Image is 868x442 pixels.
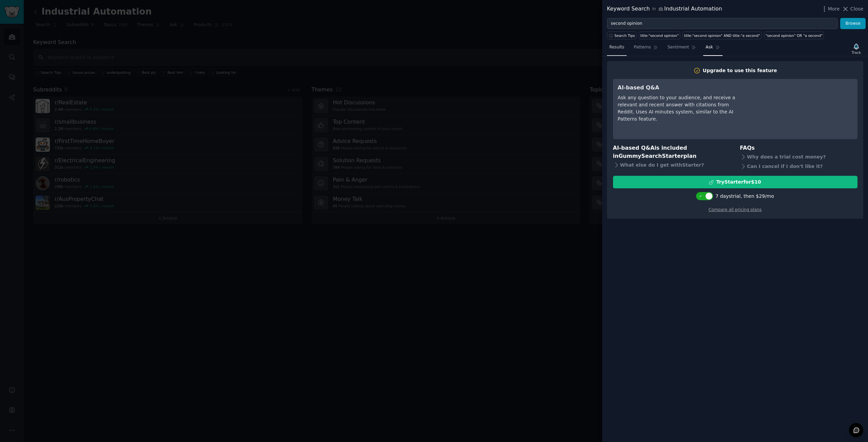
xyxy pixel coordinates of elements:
[607,42,627,56] a: Results
[703,42,723,56] a: Ask
[631,42,660,56] a: Patterns
[684,33,760,38] div: title:"second opinion" AND title:"a second"
[828,5,840,13] span: More
[668,44,689,50] span: Sentiment
[842,5,863,13] button: Close
[614,33,635,38] span: Search Tips
[607,18,838,29] input: Try a keyword related to your business
[613,144,731,161] h3: AI-based Q&A is included in plan
[607,5,722,13] div: Keyword Search Industrial Automation
[613,161,731,170] div: What else do I get with Starter ?
[683,31,762,39] a: title:"second opinion" AND title:"a second"
[821,5,840,13] button: More
[652,6,656,12] span: in
[852,50,861,55] div: Track
[609,44,624,50] span: Results
[740,162,857,171] div: Can I cancel if I don't like it?
[665,42,698,56] a: Sentiment
[706,44,713,50] span: Ask
[840,18,866,29] button: Browse
[716,178,761,186] div: Try Starter for $10
[607,31,636,39] button: Search Tips
[639,31,680,39] a: title:"second opinion"
[740,152,857,162] div: Why does a trial cost money?
[766,33,823,38] div: "second opinion" OR "a second"
[850,5,863,13] span: Close
[715,193,774,200] div: 7 days trial, then $ 29 /mo
[740,144,857,152] h3: FAQs
[618,94,742,123] div: Ask any question to your audience, and receive a relevant and recent answer with citations from R...
[709,207,762,212] a: Compare all pricing plans
[764,31,824,39] a: "second opinion" OR "a second"
[634,44,651,50] span: Patterns
[849,42,863,56] button: Track
[613,176,857,188] button: TryStarterfor$10
[640,33,679,38] div: title:"second opinion"
[618,84,742,92] h3: AI-based Q&A
[703,67,777,74] div: Upgrade to use this feature
[618,153,683,159] span: GummySearch Starter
